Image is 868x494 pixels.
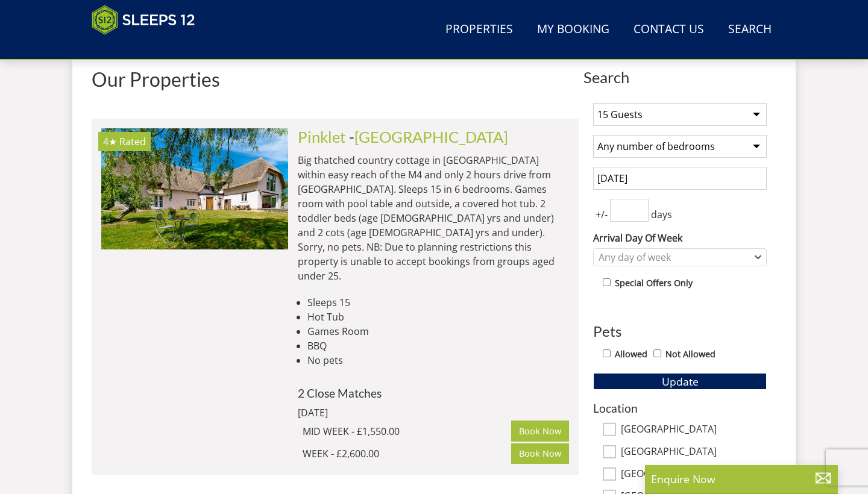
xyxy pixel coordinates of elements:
[307,324,569,339] li: Games Room
[101,128,288,249] img: pinklet-holiday-home-wiltshire-sleeps-15.original.jpg
[86,42,212,52] iframe: Customer reviews powered by Trustpilot
[349,128,508,146] span: -
[441,16,518,43] a: Properties
[629,16,709,43] a: Contact Us
[615,348,647,361] label: Allowed
[596,251,752,264] div: Any day of week
[532,16,614,43] a: My Booking
[593,167,767,190] input: Arrival Date
[651,471,832,487] p: Enquire Now
[298,128,346,146] a: Pinklet
[593,402,767,414] h3: Location
[593,207,610,222] span: +/-
[298,153,569,283] p: Big thatched country cottage in [GEOGRAPHIC_DATA] within easy reach of the M4 and only 2 hours dr...
[662,374,699,389] span: Update
[621,424,767,437] label: [GEOGRAPHIC_DATA]
[307,353,569,367] li: No pets
[649,207,675,222] span: days
[621,446,767,459] label: [GEOGRAPHIC_DATA]
[101,128,288,249] a: 4★ Rated
[307,310,569,324] li: Hot Tub
[723,16,776,43] a: Search
[511,443,569,464] a: Book Now
[621,468,767,481] label: [GEOGRAPHIC_DATA]
[303,424,511,439] div: MID WEEK - £1,550.00
[307,295,569,310] li: Sleeps 15
[303,446,511,461] div: WEEK - £2,600.00
[593,373,767,390] button: Update
[593,231,767,245] label: Arrival Day Of Week
[354,128,508,146] a: [GEOGRAPHIC_DATA]
[119,135,146,148] span: Rated
[665,348,715,361] label: Not Allowed
[593,324,767,339] h3: Pets
[92,69,579,90] h1: Our Properties
[92,5,195,35] img: Sleeps 12
[103,135,117,148] span: Pinklet has a 4 star rating under the Quality in Tourism Scheme
[593,248,767,266] div: Combobox
[615,277,693,290] label: Special Offers Only
[307,339,569,353] li: BBQ
[298,405,461,420] div: [DATE]
[298,387,569,399] h4: 2 Close Matches
[583,69,776,86] span: Search
[511,421,569,441] a: Book Now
